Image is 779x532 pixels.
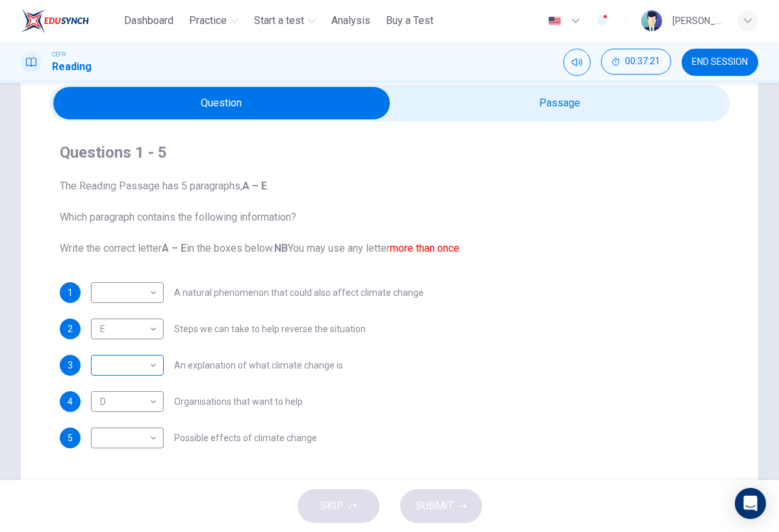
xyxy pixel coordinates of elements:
button: END SESSION [682,49,758,76]
span: Analysis [331,13,370,29]
span: Dashboard [124,13,173,29]
a: ELTC logo [21,8,119,34]
div: Mute [563,49,591,76]
span: END SESSION [692,57,748,67]
button: Dashboard [119,9,179,32]
span: 3 [68,361,73,370]
button: Practice [184,9,244,32]
span: 1 [68,288,73,297]
img: en [546,16,563,26]
div: Hide [601,49,671,76]
b: NB [274,242,288,254]
span: Organisations that want to help [174,397,303,406]
span: A natural phenomenon that could also affect climate change [174,288,424,297]
span: The Reading Passage has 5 paragraphs, . Which paragraph contains the following information? Write... [60,178,719,256]
div: [PERSON_NAME] [PERSON_NAME] [672,13,722,29]
b: A – E [242,180,267,192]
img: ELTC logo [21,8,89,34]
div: D [91,383,159,420]
span: Practice [189,13,227,29]
button: Analysis [326,9,376,32]
font: more than once [390,242,459,254]
span: CEFR [52,50,66,59]
span: Buy a Test [386,13,433,29]
span: Steps we can take to help reverse the situation [174,324,366,333]
span: Possible effects of climate change [174,433,317,442]
span: 00:37:21 [625,56,660,67]
span: 4 [68,397,73,406]
span: Start a test [254,13,304,29]
span: 5 [68,433,73,442]
button: Buy a Test [381,9,439,32]
button: 00:37:21 [601,49,671,75]
span: An explanation of what climate change is [174,361,343,370]
div: Open Intercom Messenger [735,488,766,519]
span: 2 [68,324,73,333]
div: E [91,311,159,348]
h4: Questions 1 - 5 [60,142,719,163]
img: Profile picture [641,10,662,31]
button: Start a test [249,9,321,32]
b: A – E [162,242,186,254]
h1: Reading [52,59,92,75]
